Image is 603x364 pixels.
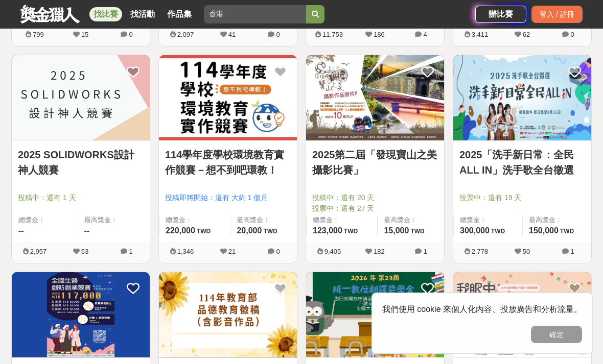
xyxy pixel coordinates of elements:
a: 找活動 [126,7,159,21]
img: Cover Image [453,55,591,140]
a: 2025「洗手新日常：全民 ALL IN」洗手歌全台徵選 [459,147,585,178]
span: 2,778 [472,248,489,255]
span: 1,346 [177,248,194,255]
img: Cover Image [306,55,444,140]
img: Cover Image [159,55,297,140]
span: 62 [523,31,530,38]
span: 799 [33,31,44,38]
a: 2025第二屆「發現寶山之美攝影比賽」 [312,147,438,178]
span: 總獎金： [313,215,371,225]
img: Cover Image [159,272,297,357]
span: 我們使用 cookie 來個人化內容、投放廣告和分析流量。 [382,305,582,313]
span: 投票中：還有 19 天 [459,192,585,203]
span: 50 [523,248,530,255]
span: 220,000 [166,226,195,235]
span: 20,000 [237,226,262,235]
span: 150,000 [529,226,559,235]
img: Cover Image [306,272,444,357]
a: 找比賽 [89,7,122,21]
span: TWD [560,228,574,235]
span: 182 [374,248,385,255]
span: 4 [423,31,427,38]
a: 114學年度學校環境教育實作競賽－想不到吧環教！ [165,147,291,178]
span: TWD [410,228,424,235]
span: 15,000 [384,226,409,235]
span: 最高獎金： [529,215,585,225]
span: 1 [570,248,574,255]
a: 2025 SOLIDWORKS設計神人競賽 [18,147,144,178]
span: 53 [81,248,88,255]
span: 300,000 [460,226,490,235]
img: Cover Image [12,272,150,357]
a: 作品集 [163,7,196,21]
span: 9,405 [324,248,341,255]
span: 投稿中：還有 1 天 [18,192,144,203]
img: Cover Image [12,55,150,140]
span: 123,000 [313,226,342,235]
span: 0 [276,31,280,38]
span: 最高獎金： [384,215,438,225]
span: 最高獎金： [237,215,291,225]
span: 投票中：還有 27 天 [312,203,438,214]
span: 2,097 [177,31,194,38]
input: 2025「洗手新日常：全民 ALL IN」洗手歌全台徵選 [204,5,306,23]
span: 21 [228,248,236,255]
span: TWD [263,228,277,235]
span: 11,753 [322,31,343,38]
span: 投稿中：還有 20 天 [312,192,438,203]
img: Cover Image [453,272,591,357]
span: 總獎金： [18,215,72,225]
span: 2,957 [30,248,47,255]
span: 總獎金： [166,215,224,225]
span: 15 [81,31,88,38]
span: -- [18,226,24,235]
span: 投稿即將開始：還有 大約 1 個月 [165,192,291,203]
button: 確定 [531,326,582,343]
span: 1 [129,248,132,255]
span: 總獎金： [460,215,516,225]
span: 最高獎金： [84,215,144,225]
a: 辦比賽 [475,6,526,23]
span: 3,411 [472,31,489,38]
span: 41 [228,31,236,38]
span: 0 [570,31,574,38]
div: 登入 / 註冊 [531,6,583,23]
span: 0 [129,31,132,38]
span: TWD [491,228,505,235]
span: TWD [197,228,211,235]
span: TWD [344,228,358,235]
span: 1 [423,248,427,255]
span: 186 [374,31,385,38]
span: -- [84,226,90,235]
span: 0 [276,248,280,255]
